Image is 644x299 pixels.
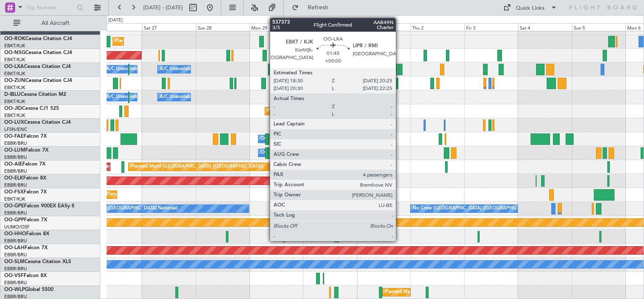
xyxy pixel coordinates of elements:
[288,1,338,14] button: Refresh
[4,217,24,223] span: OO-GPP
[4,252,27,258] a: EBBR/BRU
[301,5,336,11] span: Refresh
[4,43,25,49] a: EBKT/KJK
[4,190,24,195] span: OO-FSX
[4,106,59,111] a: OO-JIDCessna CJ1 525
[4,287,54,292] a: OO-WLPGlobal 5500
[4,168,27,174] a: EBBR/BRU
[303,23,357,31] div: Tue 30
[4,231,49,236] a: OO-HHOFalcon 8X
[26,1,74,14] input: Trip Number
[196,23,250,31] div: Sun 28
[4,224,30,230] a: UUMO/OSF
[4,78,25,83] span: OO-ZUN
[89,23,142,31] div: Fri 26
[4,57,25,63] a: EBKT/KJK
[4,182,27,188] a: EBBR/BRU
[4,71,25,77] a: EBKT/KJK
[4,245,48,250] a: OO-LAHFalcon 7X
[4,64,71,69] a: OO-LXACessna Citation CJ4
[4,280,27,286] a: EBBR/BRU
[4,36,25,41] span: OO-ROK
[4,92,66,97] a: D-IBLUCessna Citation M2
[267,105,365,117] div: Planned Maint Kortrijk-[GEOGRAPHIC_DATA]
[115,35,213,48] div: Planned Maint Kortrijk-[GEOGRAPHIC_DATA]
[108,17,123,24] div: [DATE]
[4,176,46,181] a: OO-ELKFalcon 8X
[4,259,71,264] a: OO-SLMCessna Citation XLS
[142,23,196,31] div: Sat 27
[4,238,27,244] a: EBBR/BRU
[4,204,74,209] a: OO-GPEFalcon 900EX EASy II
[4,120,71,125] a: OO-LUXCessna Citation CJ4
[4,140,27,147] a: EBBR/BRU
[143,4,183,11] span: [DATE] - [DATE]
[37,202,178,215] div: No Crew [GEOGRAPHIC_DATA] ([GEOGRAPHIC_DATA] National)
[160,91,294,103] div: A/C Unavailable [GEOGRAPHIC_DATA]-[GEOGRAPHIC_DATA]
[4,148,48,153] a: OO-LUMFalcon 7X
[4,106,22,111] span: OO-JID
[4,84,25,91] a: EBKT/KJK
[4,259,24,264] span: OO-SLM
[4,134,47,139] a: OO-FAEFalcon 7X
[4,190,47,195] a: OO-FSXFalcon 7X
[4,266,27,272] a: EBBR/BRU
[260,147,318,159] div: Owner Melsbroek Air Base
[4,154,27,160] a: EBBR/BRU
[4,134,24,139] span: OO-FAE
[4,245,24,250] span: OO-LAH
[411,23,464,31] div: Thu 2
[4,148,25,153] span: OO-LUM
[4,50,72,55] a: OO-NSGCessna Citation CJ4
[4,98,25,105] a: EBKT/KJK
[358,17,373,24] div: [DATE]
[4,196,25,202] a: EBKT/KJK
[4,120,24,125] span: OO-LUX
[341,147,494,159] div: Planned Maint [GEOGRAPHIC_DATA] ([GEOGRAPHIC_DATA] National)
[4,204,24,209] span: OO-GPE
[4,287,25,292] span: OO-WLP
[4,273,24,278] span: OO-VSF
[9,16,91,30] button: All Aircraft
[4,210,27,216] a: EBBR/BRU
[499,1,561,14] button: Quick Links
[4,92,21,97] span: D-IBLU
[413,202,554,215] div: No Crew [GEOGRAPHIC_DATA] ([GEOGRAPHIC_DATA] National)
[4,176,23,181] span: OO-ELK
[4,112,25,119] a: EBKT/KJK
[4,217,47,223] a: OO-GPPFalcon 7X
[260,133,318,145] div: Owner Melsbroek Air Base
[385,286,445,299] div: Planned Maint Milan (Linate)
[131,160,263,173] div: Planned Maint [GEOGRAPHIC_DATA] ([GEOGRAPHIC_DATA])
[516,4,545,13] div: Quick Links
[4,231,26,236] span: OO-HHO
[4,64,24,69] span: OO-LXA
[4,126,27,133] a: LFSN/ENC
[4,50,25,55] span: OO-NSG
[4,36,72,41] a: OO-ROKCessna Citation CJ4
[4,273,47,278] a: OO-VSFFalcon 8X
[357,23,411,31] div: Wed 1
[22,20,89,26] span: All Aircraft
[160,63,195,76] div: A/C Unavailable
[4,162,46,167] a: OO-AIEFalcon 7X
[518,23,572,31] div: Sat 4
[4,162,22,167] span: OO-AIE
[250,23,303,31] div: Mon 29
[464,23,518,31] div: Fri 3
[572,23,625,31] div: Sun 5
[4,78,72,83] a: OO-ZUNCessna Citation CJ4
